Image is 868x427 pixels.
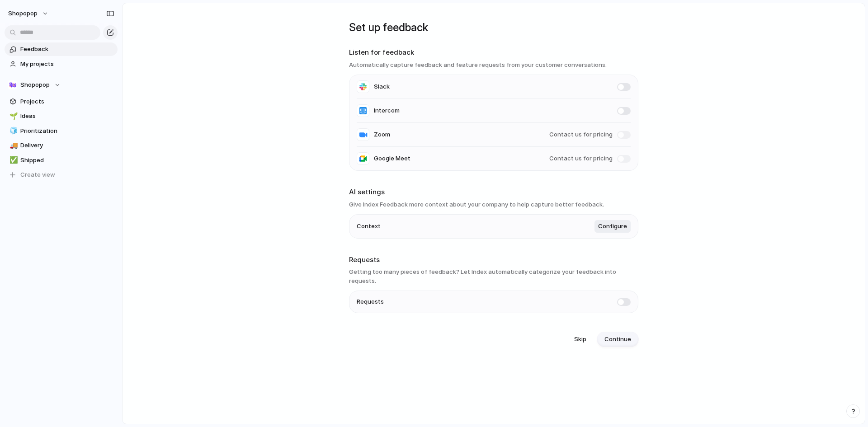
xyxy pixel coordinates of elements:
[9,126,16,136] div: 🧊
[357,297,384,306] span: Requests
[20,141,114,150] span: Delivery
[349,187,638,197] h2: AI settings
[5,57,118,71] a: My projects
[349,267,638,285] h3: Getting too many pieces of feedback? Let Index automatically categorize your feedback into requests.
[357,222,381,231] span: Context
[374,106,400,115] span: Intercom
[549,154,613,163] span: Contact us for pricing
[5,139,118,152] a: 🚚Delivery
[5,109,118,123] a: 🌱Ideas
[349,61,638,70] h3: Automatically capture feedback and feature requests from your customer conversations.
[20,127,114,136] span: Prioritization
[20,97,114,106] span: Projects
[567,332,594,347] button: Skip
[349,47,638,58] h2: Listen for feedback
[5,168,118,182] button: Create view
[8,112,17,121] button: 🌱
[20,45,114,54] span: Feedback
[20,80,50,89] span: Shopopop
[594,220,631,233] button: Configure
[604,335,631,344] span: Continue
[8,9,38,18] span: Shopopop
[9,111,16,122] div: 🌱
[374,154,410,163] span: Google Meet
[597,332,638,347] button: Continue
[5,154,118,167] a: ✅Shipped
[20,60,114,69] span: My projects
[20,170,55,179] span: Create view
[5,124,118,138] a: 🧊Prioritization
[5,78,118,92] button: Shopopop
[5,42,118,56] a: Feedback
[374,82,390,91] span: Slack
[20,156,114,165] span: Shipped
[9,141,16,151] div: 🚚
[20,112,114,121] span: Ideas
[349,200,638,209] h3: Give Index Feedback more context about your company to help capture better feedback.
[349,255,638,265] h2: Requests
[8,141,17,150] button: 🚚
[374,130,390,139] span: Zoom
[4,6,53,21] button: Shopopop
[349,19,638,36] h1: Set up feedback
[9,155,16,165] div: ✅
[598,222,627,231] span: Configure
[549,130,613,139] span: Contact us for pricing
[8,127,17,136] button: 🧊
[5,95,118,108] a: Projects
[574,335,586,344] span: Skip
[8,156,17,165] button: ✅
